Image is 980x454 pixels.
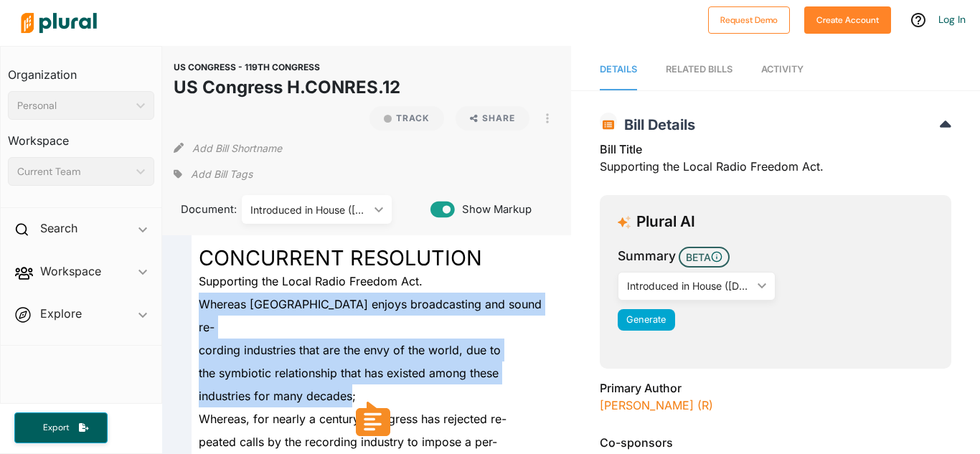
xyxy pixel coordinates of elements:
h1: US Congress H.CONRES.12 [174,75,400,100]
div: Supporting the Local Radio Freedom Act. [600,141,951,184]
span: Whereas, for nearly a century, Congress has rejected re- [199,412,507,426]
span: the symbiotic relationship that has existed among these [199,366,499,380]
div: Introduced in House ([DATE]) [250,202,369,217]
h3: Co-sponsors [600,434,951,451]
div: RELATED BILLS [666,62,732,76]
span: Document: [174,202,224,217]
h3: Workspace [8,120,154,151]
h3: Organization [8,54,154,85]
button: Add Bill Shortname [192,136,282,159]
span: peated calls by the recording industry to impose a per- [199,435,497,449]
span: BETA [679,247,730,268]
a: Log In [938,13,966,26]
a: Activity [761,49,804,90]
button: Export [14,412,108,443]
div: Personal [17,98,131,113]
span: industries for many decades; [199,389,356,403]
h3: Plural AI [636,213,695,231]
span: cording industries that are the envy of the world, due to [199,343,501,357]
span: Generate [626,314,666,325]
a: Details [600,49,637,90]
a: RELATED BILLS [666,49,732,90]
h3: Summary [618,247,676,265]
button: Generate [618,309,675,331]
div: Introduced in House ([DATE]) [627,278,752,293]
div: Current Team [17,164,131,179]
h2: Search [40,220,77,236]
button: Track [369,106,444,131]
button: Share [456,106,529,131]
a: Create Account [804,11,891,27]
div: Add tags [174,164,253,185]
a: Request Demo [708,11,790,27]
span: Bill Details [617,116,695,133]
a: [PERSON_NAME] (R) [600,398,713,412]
h3: Primary Author [600,379,951,397]
span: US CONGRESS - 119TH CONGRESS [174,62,320,72]
button: Request Demo [708,6,790,34]
span: Whereas [GEOGRAPHIC_DATA] enjoys broadcasting and sound re- [199,297,542,334]
button: Create Account [804,6,891,34]
span: Show Markup [455,202,532,217]
span: Add Bill Tags [191,167,253,181]
span: Export [33,422,79,434]
span: CONCURRENT RESOLUTION [199,245,482,270]
button: Share [450,106,535,131]
span: Details [600,64,637,75]
h3: Bill Title [600,141,951,158]
span: Activity [761,64,804,75]
span: Supporting the Local Radio Freedom Act. [199,274,423,288]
